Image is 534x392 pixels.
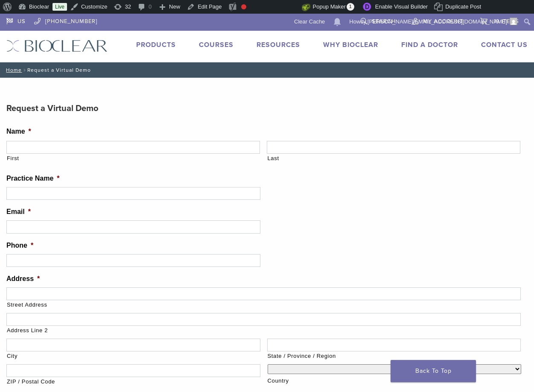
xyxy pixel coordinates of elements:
[7,377,260,386] label: ZIP / Postal Code
[481,41,528,49] a: Contact Us
[268,377,521,385] label: Country
[199,41,233,49] a: Courses
[7,154,260,163] label: First
[347,3,354,11] span: 1
[7,301,521,309] label: Street Address
[6,208,31,216] label: Email
[7,352,260,360] label: City
[241,4,246,9] div: Focus keyphrase not set
[6,98,528,119] h3: Request a Virtual Demo
[136,41,176,49] a: Products
[3,67,22,73] a: Home
[22,68,27,72] span: /
[413,14,463,26] a: My Account
[257,41,300,49] a: Resources
[291,15,328,29] a: Clear Cache
[6,14,26,26] a: US
[480,14,519,26] a: 19 items
[53,3,67,11] a: Live
[6,127,31,136] label: Name
[34,14,97,26] a: [PHONE_NUMBER]
[267,154,520,163] label: Last
[7,326,521,335] label: Address Line 2
[6,241,33,250] label: Phone
[346,15,521,29] a: Howdy,
[268,352,521,360] label: State / Province / Region
[368,18,507,25] span: [PERSON_NAME][EMAIL_ADDRESS][DOMAIN_NAME]
[6,174,60,183] label: Practice Name
[6,275,40,284] label: Address
[391,360,476,382] a: Back To Top
[6,40,108,52] img: Bioclear
[401,41,458,49] a: Find A Doctor
[254,2,302,12] img: Views over 48 hours. Click for more Jetpack Stats.
[323,41,378,49] a: Why Bioclear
